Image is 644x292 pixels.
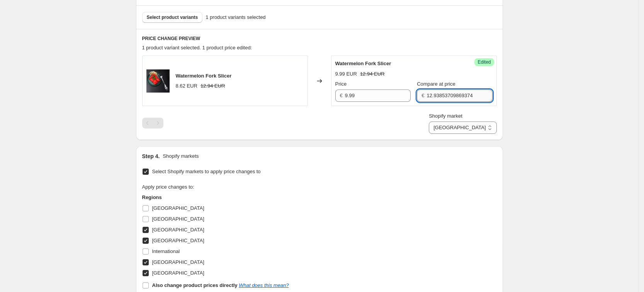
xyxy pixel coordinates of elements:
span: 1 product variant selected. 1 product price edited: [142,45,252,51]
span: € [340,93,343,98]
span: Apply price changes to: [142,184,194,190]
div: 8.62 EUR [176,82,197,90]
h3: Regions [142,194,289,201]
button: Select product variants [142,12,203,23]
span: [GEOGRAPHIC_DATA] [152,205,204,211]
span: € [421,93,424,98]
span: Price [335,81,347,87]
span: 1 product variants selected [206,14,265,21]
strike: 12.94 EUR [201,82,225,90]
span: Watermelon Fork Slicer [176,73,232,79]
span: International [152,248,180,254]
span: Watermelon Fork Slicer [335,61,391,66]
span: Compare at price [417,81,455,87]
a: What does this mean? [239,282,289,288]
nav: Pagination [142,118,163,128]
h2: Step 4. [142,152,160,160]
strike: 12.94 EUR [360,70,385,78]
span: Select Shopify markets to apply price changes to [152,169,261,174]
span: [GEOGRAPHIC_DATA] [152,259,204,265]
div: 9.99 EUR [335,70,357,78]
p: Shopify markets [163,152,199,160]
span: Edited [477,59,491,65]
h6: PRICE CHANGE PREVIEW [142,35,497,42]
span: Shopify market [429,113,462,119]
span: [GEOGRAPHIC_DATA] [152,227,204,233]
span: [GEOGRAPHIC_DATA] [152,238,204,243]
b: Also change product prices directly [152,282,238,288]
img: 14_a7cc3b2b-159b-4e6a-9a78-5055e2d719b3_80x.png [146,69,170,93]
span: [GEOGRAPHIC_DATA] [152,216,204,222]
span: [GEOGRAPHIC_DATA] [152,270,204,276]
span: Select product variants [147,14,198,20]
